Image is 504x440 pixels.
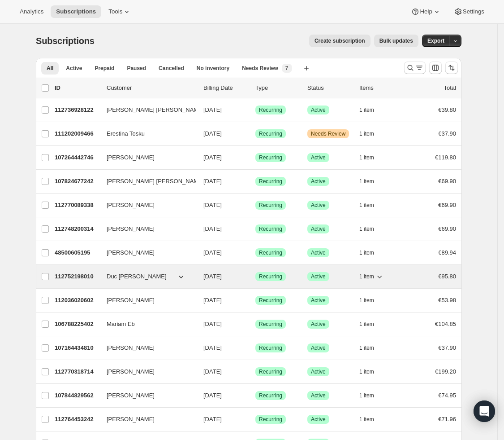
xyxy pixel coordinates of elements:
span: Active [311,178,326,185]
button: 1 item [359,294,384,307]
span: [DATE] [203,368,222,375]
p: 112764453242 [55,415,99,424]
span: 7 [285,65,289,72]
span: €71.96 [438,416,456,422]
button: [PERSON_NAME] [101,198,191,212]
span: Active [311,368,326,375]
span: €95.80 [438,273,456,280]
div: 112770318714[PERSON_NAME][DATE]SuccessRecurringSuccessActive1 item€199.20 [55,365,456,378]
button: Bulk updates [374,35,418,47]
span: 1 item [359,178,374,185]
button: 1 item [359,223,384,235]
span: [DATE] [203,225,222,232]
span: [PERSON_NAME] [107,367,155,376]
span: Active [66,65,82,72]
span: €37.90 [438,344,456,351]
p: Billing Date [203,84,248,92]
button: [PERSON_NAME] [PERSON_NAME] [101,103,191,117]
span: 1 item [359,321,374,328]
span: 1 item [359,416,374,423]
span: Recurring [259,130,282,137]
button: 1 item [359,175,384,188]
button: 1 item [359,246,384,259]
div: 107264442746[PERSON_NAME][DATE]SuccessRecurringSuccessActive1 item€119.80 [55,151,456,164]
span: 1 item [359,106,374,114]
p: 112036020602 [55,296,99,305]
span: €39.80 [438,106,456,113]
span: 1 item [359,225,374,233]
span: [DATE] [203,106,222,113]
span: [DATE] [203,321,222,327]
button: 1 item [359,365,384,378]
button: Tools [103,5,137,18]
button: Subscriptions [51,5,101,18]
span: Recurring [259,249,282,256]
span: Prepaid [95,65,114,72]
p: Total [444,84,456,92]
div: Type [255,84,300,92]
span: Recurring [259,392,282,399]
button: Search and filter results [404,62,426,74]
span: Recurring [259,106,282,114]
span: [PERSON_NAME] [107,153,155,162]
button: [PERSON_NAME] [101,150,191,165]
p: 107844829562 [55,391,99,400]
div: Items [359,84,404,92]
p: 112770318714 [55,367,99,376]
span: [DATE] [203,273,222,280]
span: Settings [463,8,484,15]
span: Needs Review [242,65,278,72]
span: Create subscription [314,37,365,44]
p: 107264442746 [55,153,99,162]
button: [PERSON_NAME] [101,341,191,355]
span: No inventory [197,65,229,72]
p: 112770089338 [55,201,99,210]
span: [PERSON_NAME] [107,248,155,257]
span: [PERSON_NAME] [107,391,155,400]
button: Help [405,5,446,18]
span: Active [311,392,326,399]
span: All [47,65,53,72]
span: Active [311,154,326,161]
p: Customer [107,84,196,92]
span: Recurring [259,416,282,423]
span: €69.90 [438,202,456,208]
span: 1 item [359,154,374,161]
button: 1 item [359,318,384,330]
span: Active [311,202,326,209]
span: Active [311,297,326,304]
button: [PERSON_NAME] [101,365,191,379]
button: [PERSON_NAME] [PERSON_NAME] [101,174,191,189]
span: Recurring [259,225,282,233]
span: €37.90 [438,130,456,137]
span: [PERSON_NAME] [107,343,155,352]
span: Recurring [259,297,282,304]
div: 107844829562[PERSON_NAME][DATE]SuccessRecurringSuccessActive1 item€74.95 [55,389,456,402]
p: ID [55,84,99,92]
span: Recurring [259,202,282,209]
span: Active [311,249,326,256]
span: 1 item [359,273,374,280]
span: Mariam Eb [107,320,135,329]
span: €69.90 [438,225,456,232]
p: 112752198010 [55,272,99,281]
span: Recurring [259,321,282,328]
span: [DATE] [203,392,222,399]
button: [PERSON_NAME] [101,293,191,308]
span: [DATE] [203,344,222,351]
p: 107164434810 [55,343,99,352]
span: [DATE] [203,130,222,137]
span: [PERSON_NAME] [107,415,155,424]
span: 1 item [359,344,374,352]
span: 1 item [359,202,374,209]
p: 111202009466 [55,129,99,138]
span: 1 item [359,297,374,304]
span: Active [311,321,326,328]
button: Erestina Tosku [101,127,191,141]
span: €199.20 [435,368,456,375]
span: Analytics [20,8,43,15]
span: Recurring [259,178,282,185]
span: Recurring [259,344,282,352]
div: 107824677242[PERSON_NAME] [PERSON_NAME][DATE]SuccessRecurringSuccessActive1 item€69.90 [55,175,456,188]
span: [DATE] [203,416,222,422]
